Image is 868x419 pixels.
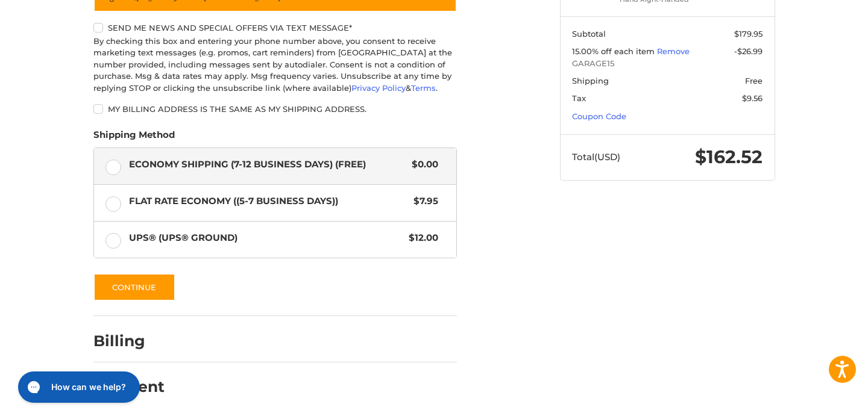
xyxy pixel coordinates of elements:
[408,194,439,208] span: $7.95
[742,93,763,103] span: $9.56
[657,46,690,56] a: Remove
[93,36,457,95] div: By checking this box and entering your phone number above, you consent to receive marketing text ...
[93,104,457,114] label: My billing address is the same as my shipping address.
[734,29,763,39] span: $179.95
[734,46,763,56] span: -$26.99
[129,194,408,208] span: Flat Rate Economy ((5-7 Business Days))
[93,128,175,147] legend: Shipping Method
[12,367,143,407] iframe: Gorgias live chat messenger
[695,146,763,168] span: $162.52
[769,386,868,419] iframe: Google Customer Reviews
[351,83,406,93] a: Privacy Policy
[572,151,620,163] span: Total (USD)
[129,158,406,172] span: Economy Shipping (7-12 Business Days) (Free)
[572,76,609,85] span: Shipping
[406,158,439,172] span: $0.00
[572,29,606,39] span: Subtotal
[745,76,763,85] span: Free
[572,111,626,121] a: Coupon Code
[129,231,403,245] span: UPS® (UPS® Ground)
[93,273,175,301] button: Continue
[572,58,763,70] span: GARAGE15
[572,46,657,56] span: 15.00% off each item
[403,231,439,245] span: $12.00
[93,23,457,33] label: Send me news and special offers via text message*
[93,332,164,350] h2: Billing
[572,93,586,103] span: Tax
[411,83,436,93] a: Terms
